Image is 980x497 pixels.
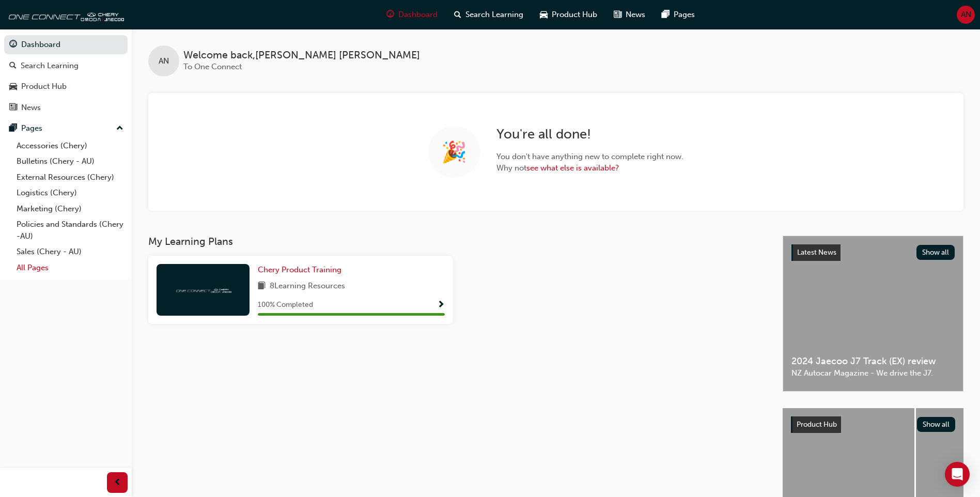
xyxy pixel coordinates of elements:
a: Search Learning [4,56,128,75]
a: News [4,98,128,117]
span: search-icon [9,61,17,71]
span: Product Hub [552,9,597,21]
div: Search Learning [21,60,79,72]
a: Product Hub [4,77,128,96]
button: Show Progress [437,299,445,312]
span: You don ' t have anything new to complete right now. [496,151,683,163]
span: book-icon [258,280,266,293]
a: Bulletins (Chery - AU) [12,153,128,169]
a: see what else is available? [526,163,619,173]
span: AN [159,55,169,67]
h2: You ' re all done! [496,126,683,143]
span: car-icon [9,82,17,91]
a: Dashboard [4,35,128,54]
span: guage-icon [386,8,394,21]
span: 🎉 [441,146,467,158]
span: To One Connect [183,62,242,71]
span: Chery Product Training [258,265,341,274]
span: Show Progress [437,301,445,310]
span: Search Learning [465,9,523,21]
span: pages-icon [662,8,670,21]
div: Product Hub [21,81,67,92]
span: up-icon [116,122,123,135]
a: pages-iconPages [654,4,703,25]
span: Why not [496,162,683,174]
a: Chery Product Training [258,264,346,276]
button: AN [957,6,975,24]
span: news-icon [9,103,17,113]
span: 100 % Completed [258,299,313,311]
a: Latest NewsShow all [791,244,955,261]
span: 8 Learning Resources [270,280,345,293]
button: Pages [4,119,128,138]
a: car-iconProduct Hub [532,4,605,25]
a: All Pages [12,260,128,276]
span: Pages [674,9,695,21]
button: Show all [917,417,956,432]
span: NZ Autocar Magazine - We drive the J7. [791,367,955,379]
span: prev-icon [114,476,121,489]
span: News [626,9,645,21]
div: Open Intercom Messenger [945,462,970,487]
button: Show all [916,245,955,260]
span: car-icon [540,8,548,21]
a: External Resources (Chery) [12,169,128,185]
a: Sales (Chery - AU) [12,244,128,260]
a: Product HubShow all [791,416,955,433]
span: Product Hub [797,420,837,429]
a: guage-iconDashboard [378,4,446,25]
span: Dashboard [398,9,438,21]
span: 2024 Jaecoo J7 Track (EX) review [791,355,955,367]
span: pages-icon [9,124,17,133]
span: search-icon [454,8,461,21]
div: News [21,102,41,114]
span: Welcome back , [PERSON_NAME] [PERSON_NAME] [183,50,420,61]
h3: My Learning Plans [148,236,766,247]
a: Logistics (Chery) [12,185,128,201]
span: guage-icon [9,40,17,50]
a: Accessories (Chery) [12,138,128,154]
span: AN [961,9,971,21]
a: Latest NewsShow all2024 Jaecoo J7 Track (EX) reviewNZ Autocar Magazine - We drive the J7. [783,236,963,392]
button: DashboardSearch LearningProduct HubNews [4,33,128,119]
span: news-icon [614,8,621,21]
img: oneconnect [5,4,124,25]
a: search-iconSearch Learning [446,4,532,25]
span: Latest News [797,248,836,257]
div: Pages [21,122,42,134]
a: Marketing (Chery) [12,201,128,217]
a: news-iconNews [605,4,654,25]
a: Policies and Standards (Chery -AU) [12,216,128,244]
img: oneconnect [175,285,231,294]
